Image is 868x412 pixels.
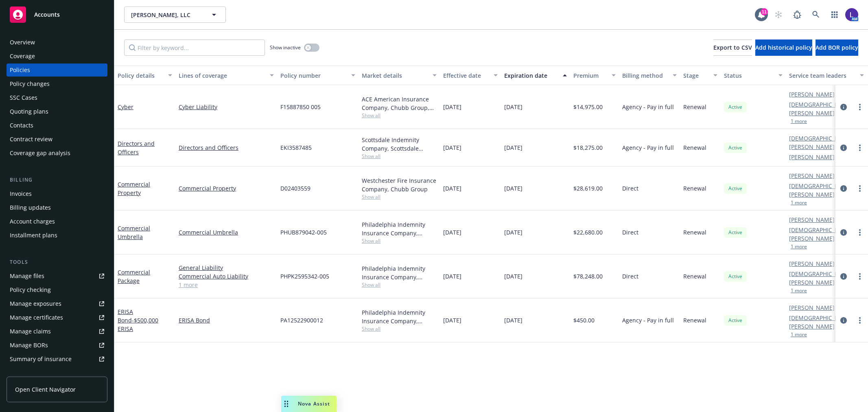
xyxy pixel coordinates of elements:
a: [DEMOGRAPHIC_DATA][PERSON_NAME] [789,100,853,117]
div: Stage [683,71,708,80]
div: Market details [362,71,428,80]
span: Direct [622,228,638,237]
a: Policy checking [7,283,107,296]
div: Policy details [118,71,163,80]
a: circleInformation [839,316,848,325]
a: Switch app [826,7,843,23]
a: more [855,228,865,237]
div: Tools [7,258,107,266]
span: Agency - Pay in full [622,316,674,324]
div: Scottsdale Indemnity Company, Scottsdale Insurance Company (Nationwide), E-Risk Services, RT Spec... [362,136,437,153]
a: [PERSON_NAME] [789,259,835,268]
span: $78,248.00 [573,272,603,281]
span: Show all [362,325,437,332]
div: ACE American Insurance Company, Chubb Group, CRC Insurance Services [362,95,437,112]
div: Billing updates [10,201,51,214]
span: Renewal [683,184,706,193]
button: 1 more [791,200,807,205]
div: Overview [10,36,35,49]
div: Westchester Fire Insurance Company, Chubb Group [362,176,437,193]
div: Summary of insurance [10,353,72,366]
span: Show all [362,237,437,244]
a: more [855,102,865,112]
span: Agency - Pay in full [622,103,674,111]
div: Manage exposures [10,297,61,310]
div: Coverage gap analysis [10,147,70,160]
a: [PERSON_NAME] [789,171,835,180]
a: Manage certificates [7,311,107,324]
span: Export to CSV [713,44,752,51]
span: Renewal [683,143,706,152]
div: Service team leaders [789,71,855,80]
div: Premium [573,71,607,80]
a: more [855,143,865,153]
div: Philadelphia Indemnity Insurance Company, [GEOGRAPHIC_DATA] Insurance Companies [362,308,437,325]
a: Commercial Property [118,180,150,197]
span: Direct [622,272,638,281]
a: Summary of insurance [7,353,107,366]
button: Add historical policy [755,39,812,56]
button: Expiration date [501,66,570,85]
div: Policy number [280,71,346,80]
span: Renewal [683,316,706,324]
span: EKI3587485 [280,143,312,152]
button: Add BOR policy [816,39,858,56]
div: Installment plans [10,229,57,242]
span: Show all [362,153,437,160]
span: [DATE] [443,228,461,237]
span: Add BOR policy [816,44,858,51]
a: circleInformation [839,143,848,153]
a: Manage BORs [7,339,107,352]
a: Commercial Umbrella [118,224,150,241]
a: circleInformation [839,228,848,237]
a: ERISA Bond [118,308,158,333]
span: $28,619.00 [573,184,603,193]
button: Lines of coverage [175,66,277,85]
span: [DATE] [504,143,523,152]
span: [DATE] [504,272,523,281]
div: Drag to move [281,396,291,412]
button: Market details [359,66,440,85]
div: Contract review [10,133,52,146]
a: circleInformation [839,184,848,193]
div: Lines of coverage [179,71,265,80]
a: [DEMOGRAPHIC_DATA][PERSON_NAME] [789,226,853,243]
a: Commercial Umbrella [179,228,274,237]
div: Account charges [10,215,55,228]
span: [DATE] [504,184,523,193]
a: Quoting plans [7,105,107,118]
button: 1 more [791,288,807,293]
span: Show inactive [270,44,301,51]
span: Show all [362,281,437,288]
span: Renewal [683,228,706,237]
span: PHUB879042-005 [280,228,327,237]
a: Account charges [7,215,107,228]
button: Effective date [440,66,501,85]
div: Policy changes [10,77,50,90]
button: Policy details [114,66,175,85]
div: Manage claims [10,325,51,338]
a: more [855,272,865,281]
span: Active [727,144,743,151]
a: [DEMOGRAPHIC_DATA][PERSON_NAME] [789,270,853,287]
span: Open Client Navigator [15,385,76,394]
span: Renewal [683,272,706,281]
a: [PERSON_NAME] [789,90,835,99]
a: circleInformation [839,102,848,112]
a: Accounts [7,3,107,26]
div: Manage BORs [10,339,48,352]
a: Cyber [118,103,133,111]
a: [PERSON_NAME] [789,153,835,161]
div: Philadelphia Indemnity Insurance Company, [GEOGRAPHIC_DATA] Insurance Companies [362,220,437,237]
a: Contract review [7,133,107,146]
div: Effective date [443,71,489,80]
a: General Liability [179,263,274,272]
button: 1 more [791,119,807,124]
button: Status [721,66,786,85]
a: Commercial Package [118,268,150,285]
span: [DATE] [443,103,461,111]
input: Filter by keyword... [124,39,265,56]
span: $18,275.00 [573,143,603,152]
span: - $500,000 ERISA [118,316,158,333]
a: SSC Cases [7,91,107,104]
